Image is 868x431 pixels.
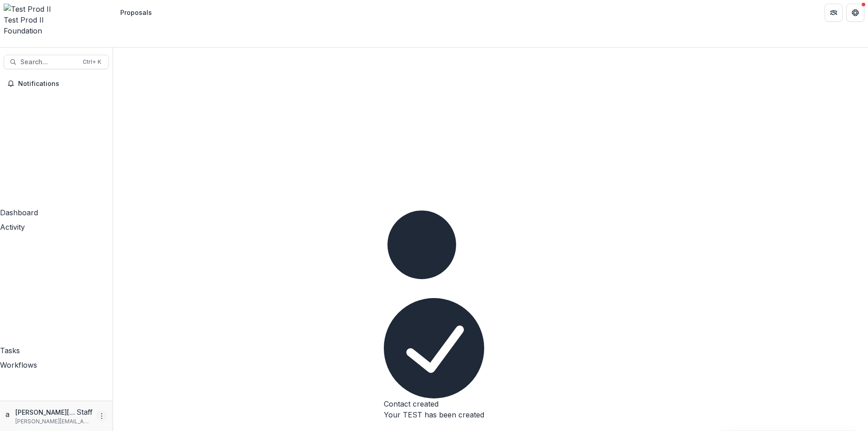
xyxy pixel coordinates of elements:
nav: breadcrumb [117,6,156,19]
span: Search... [20,58,77,66]
span: Notifications [18,80,105,88]
div: Test Prod II [4,14,109,25]
p: [PERSON_NAME][EMAIL_ADDRESS][DOMAIN_NAME] [15,407,76,417]
p: [PERSON_NAME][EMAIL_ADDRESS][DOMAIN_NAME] [15,417,93,426]
button: Partners [825,4,843,22]
img: Test Prod II [4,4,109,14]
button: Search... [4,55,109,69]
div: Ctrl + K [81,57,103,67]
button: More [96,411,107,422]
div: Proposals [120,8,152,17]
p: Staff [76,407,93,417]
span: Foundation [4,26,42,35]
div: anveet@trytemelio.com [5,409,12,420]
button: Get Help [846,4,864,22]
button: Notifications [4,76,109,91]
